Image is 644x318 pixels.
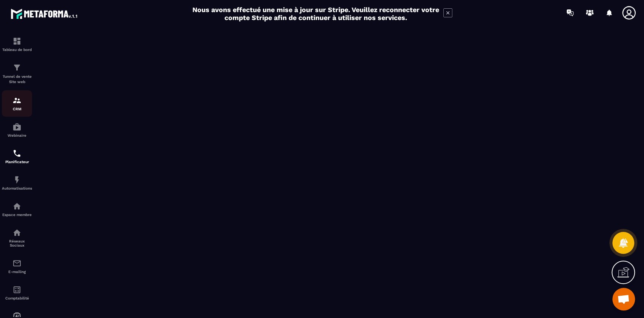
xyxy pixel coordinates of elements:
[612,288,635,310] div: Ouvrir le chat
[2,270,32,274] p: E-mailing
[2,296,32,300] p: Comptabilité
[2,279,32,306] a: accountantaccountantComptabilité
[2,170,32,196] a: automationsautomationsAutomatisations
[2,107,32,111] p: CRM
[2,74,32,85] p: Tunnel de vente Site web
[2,48,32,52] p: Tableau de bord
[2,160,32,164] p: Planificateur
[12,202,22,211] img: automations
[2,90,32,117] a: formationformationCRM
[12,96,22,105] img: formation
[11,7,78,20] img: logo
[2,143,32,170] a: schedulerschedulerPlanificateur
[12,175,22,184] img: automations
[12,228,22,237] img: social-network
[12,285,22,294] img: accountant
[2,222,32,253] a: social-networksocial-networkRéseaux Sociaux
[2,57,32,90] a: formationformationTunnel de vente Site web
[12,149,22,158] img: scheduler
[2,253,32,279] a: emailemailE-mailing
[12,37,22,46] img: formation
[192,6,440,22] h2: Nous avons effectué une mise à jour sur Stripe. Veuillez reconnecter votre compte Stripe afin de ...
[2,213,32,217] p: Espace membre
[2,117,32,143] a: automationsautomationsWebinaire
[12,122,22,131] img: automations
[2,31,32,57] a: formationformationTableau de bord
[12,259,22,268] img: email
[2,133,32,137] p: Webinaire
[2,239,32,247] p: Réseaux Sociaux
[2,186,32,190] p: Automatisations
[12,63,22,72] img: formation
[2,196,32,222] a: automationsautomationsEspace membre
